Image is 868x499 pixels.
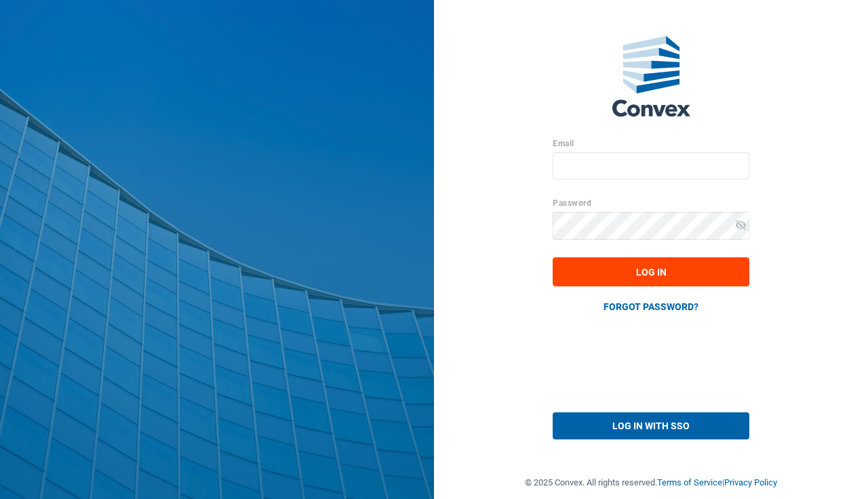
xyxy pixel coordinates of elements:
button: LOG IN WITH SSO [553,412,749,439]
button: LOG IN [553,257,749,287]
a: Privacy Policy [724,477,777,487]
span: LOG IN WITH SSO [612,420,690,431]
a: Terms of Service [657,477,722,487]
label: Email [553,137,749,150]
a: FORGOT PASSWORD? [604,300,698,314]
label: Password [553,197,749,209]
span: LOG IN [636,267,667,277]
